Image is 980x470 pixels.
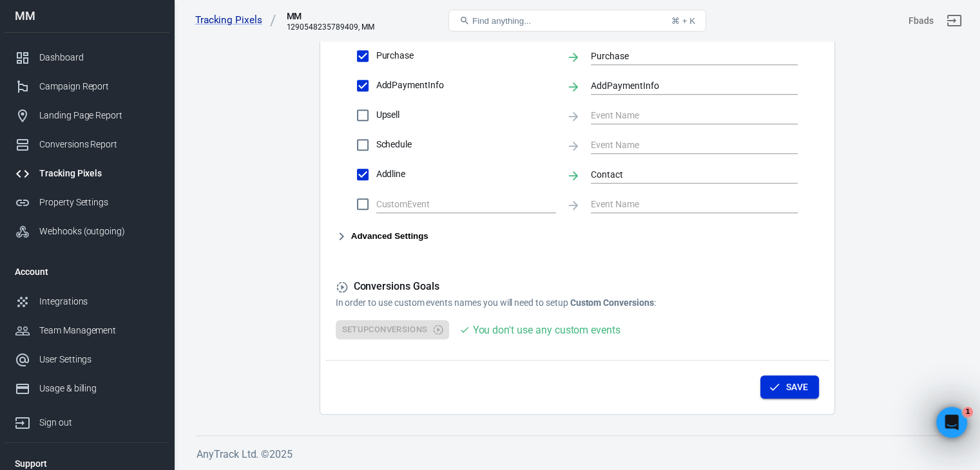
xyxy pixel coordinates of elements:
[5,101,169,130] a: Landing Page Report
[286,10,374,23] div: MM
[908,14,934,28] div: Account id: tR2bt8Tt
[963,407,973,417] span: 1
[472,322,620,338] div: You don't use any custom events
[760,375,819,399] button: Save
[5,345,169,374] a: User Settings
[39,353,159,366] div: User Settings
[5,188,169,217] a: Property Settings
[39,109,159,122] div: Landing Page Report
[5,10,169,22] div: MM
[336,229,428,244] button: Advanced Settings
[39,324,159,337] div: Team Management
[39,225,159,238] div: Webhooks (outgoing)
[591,196,778,212] input: Event Name
[39,167,159,180] div: Tracking Pixels
[5,287,169,316] a: Integrations
[591,107,778,123] input: Event Name
[5,316,169,345] a: Team Management
[591,48,778,64] input: Event Name
[376,108,556,122] span: Upsell
[376,196,537,212] input: Clear
[570,297,654,308] strong: Custom Conversions
[671,16,695,26] div: ⌘ + K
[39,80,159,93] div: Campaign Report
[197,446,957,462] h6: AnyTrack Ltd. © 2025
[376,138,556,151] span: Schedule
[5,217,169,246] a: Webhooks (outgoing)
[5,130,169,159] a: Conversions Report
[936,407,967,438] iframe: Intercom live chat
[5,72,169,101] a: Campaign Report
[939,5,970,36] a: Sign out
[195,14,276,27] a: Tracking Pixels
[591,136,778,153] input: Event Name
[39,51,159,64] div: Dashboard
[5,403,169,437] a: Sign out
[336,296,819,310] p: In order to use custom events names you will need to setup :
[376,79,556,92] span: AddPaymentInfo
[336,280,819,294] h5: Conversions Goals
[472,16,531,26] span: Find anything...
[39,196,159,209] div: Property Settings
[5,256,169,287] li: Account
[286,23,374,32] div: 1290548235789409, MM
[5,159,169,188] a: Tracking Pixels
[376,167,556,181] span: Addline
[39,416,159,429] div: Sign out
[39,382,159,395] div: Usage & billing
[591,166,778,182] input: Event Name
[39,295,159,308] div: Integrations
[376,49,556,62] span: Purchase
[39,138,159,151] div: Conversions Report
[591,77,778,93] input: Event Name
[5,374,169,403] a: Usage & billing
[448,10,706,32] button: Find anything...⌘ + K
[5,43,169,72] a: Dashboard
